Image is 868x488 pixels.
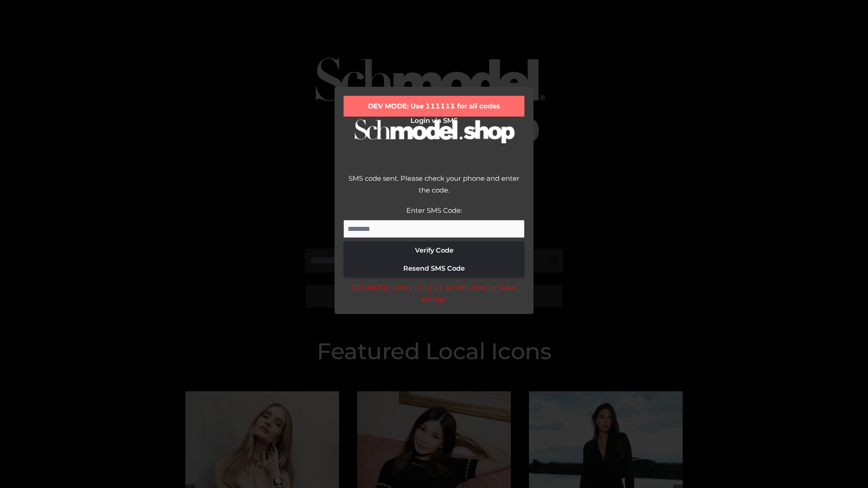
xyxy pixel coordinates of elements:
[344,241,524,259] button: Verify Code
[344,117,524,125] h2: Login via SMS
[344,173,524,205] div: SMS code sent. Please check your phone and enter the code.
[344,282,524,305] div: DEV MODE: Enter 111111 as SMS code (or leave empty).
[406,206,462,215] label: Enter SMS Code:
[344,96,524,117] div: DEV MODE: Use 111111 for all codes
[344,259,524,277] button: Resend SMS Code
